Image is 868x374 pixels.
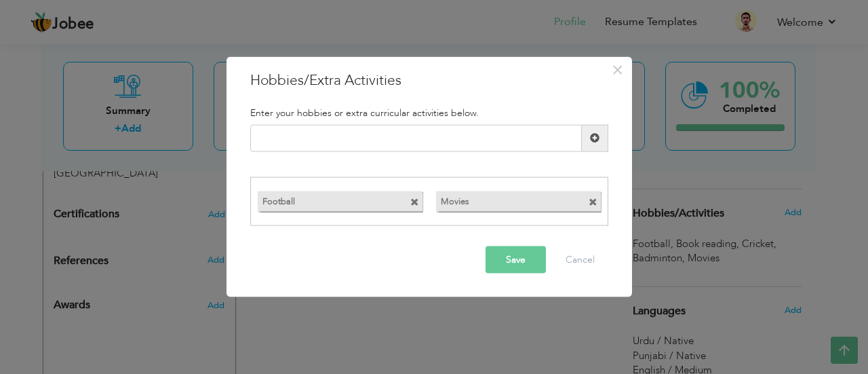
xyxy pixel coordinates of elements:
[250,70,608,90] h3: Hobbies/Extra Activities
[607,58,629,80] button: Close
[552,246,608,274] button: Cancel
[258,191,398,208] label: Football
[486,246,546,274] button: Save
[612,57,623,81] span: ×
[250,107,608,117] h5: Enter your hobbies or extra curricular activities below.
[436,191,576,208] label: Movies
